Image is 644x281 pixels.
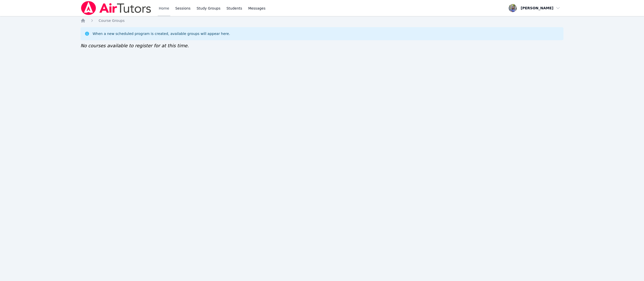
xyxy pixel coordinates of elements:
[80,1,152,15] img: Air Tutors
[80,18,563,23] nav: Breadcrumb
[80,43,189,48] span: No courses available to register for at this time.
[99,19,125,23] span: Course Groups
[248,6,266,11] span: Messages
[93,31,230,36] div: When a new scheduled program is created, available groups will appear here.
[99,18,125,23] a: Course Groups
